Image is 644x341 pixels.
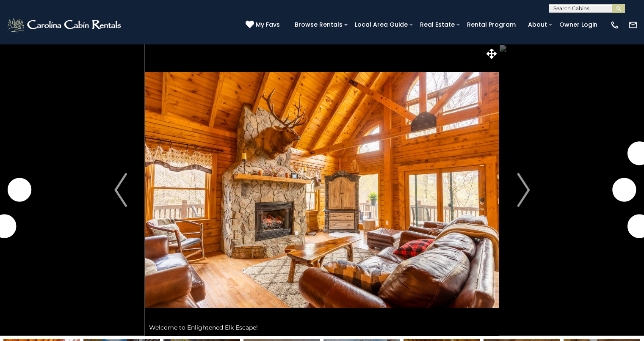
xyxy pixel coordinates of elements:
[416,18,459,31] a: Real Estate
[351,18,412,31] a: Local Area Guide
[97,44,145,336] button: Previous
[6,16,124,33] img: White-1-2.png
[463,18,520,31] a: Rental Program
[256,20,280,29] span: My Favs
[145,319,499,336] div: Welcome to Enlightened Elk Escape!
[628,20,638,30] img: mail-regular-white.png
[246,20,282,30] a: My Favs
[290,18,347,31] a: Browse Rentals
[610,20,619,30] img: phone-regular-white.png
[524,18,551,31] a: About
[555,18,602,31] a: Owner Login
[499,44,548,336] button: Next
[114,173,127,207] img: arrow
[517,173,530,207] img: arrow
